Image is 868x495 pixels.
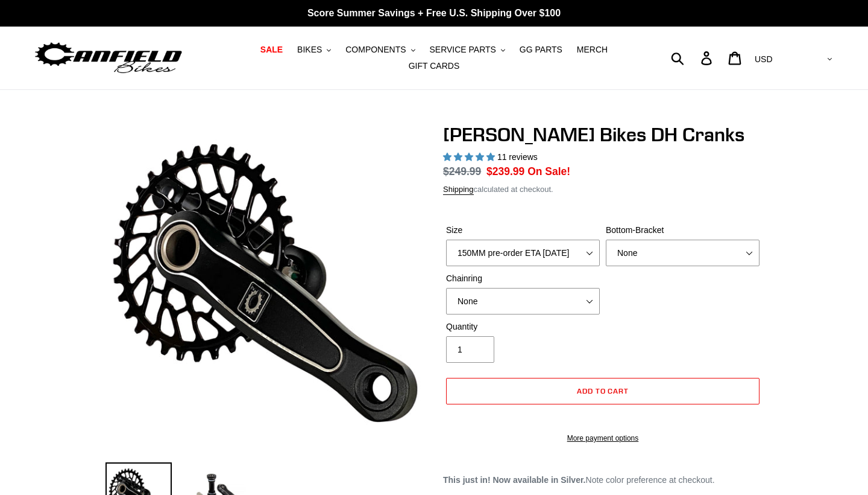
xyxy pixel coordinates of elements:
a: GIFT CARDS [403,58,466,74]
span: $239.99 [486,165,524,177]
button: BIKES [291,42,337,58]
img: Canfield Bikes DH Cranks [108,126,423,441]
span: SALE [260,45,283,55]
a: Shipping [443,185,474,195]
span: Add to cart [577,386,629,395]
img: Canfield Bikes [33,39,184,77]
span: BIKES [297,45,322,55]
a: MERCH [571,42,614,58]
span: 11 reviews [497,152,538,162]
span: GG PARTS [520,45,562,55]
label: Size [446,224,600,237]
button: SERVICE PARTS [423,42,511,58]
input: Search [678,45,708,71]
span: SERVICE PARTS [429,45,495,55]
button: COMPONENTS [339,42,421,58]
a: More payment options [446,433,759,444]
div: calculated at checkout. [443,184,763,196]
span: On Sale! [527,164,570,179]
a: SALE [254,42,289,58]
button: Add to cart [446,378,759,404]
strong: This just in! Now available in Silver. [443,475,586,485]
span: MERCH [577,45,608,55]
label: Chainring [446,272,600,285]
a: GG PARTS [514,42,568,58]
label: Bottom-Bracket [606,224,759,237]
span: 4.91 stars [443,152,497,162]
label: Quantity [446,321,600,333]
p: Note color preference at checkout. [443,474,763,487]
h1: [PERSON_NAME] Bikes DH Cranks [443,123,763,146]
span: GIFT CARDS [409,61,460,71]
span: COMPONENTS [345,45,406,55]
s: $249.99 [443,165,481,177]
